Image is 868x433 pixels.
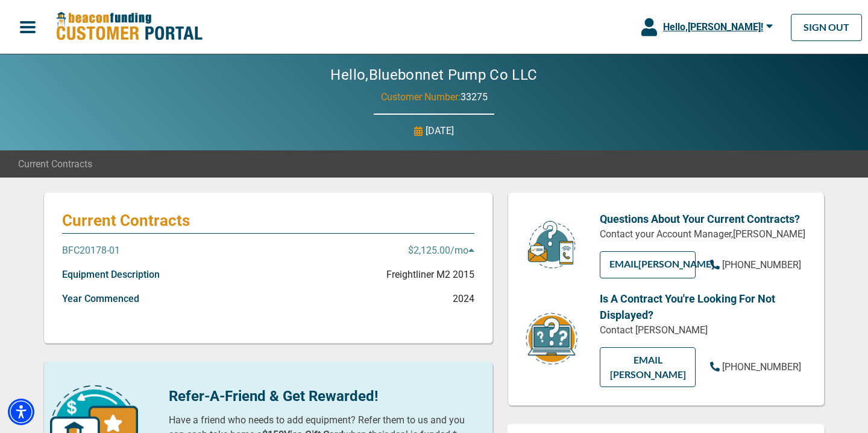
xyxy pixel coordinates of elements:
span: 33275 [461,91,488,103]
a: [PHONE_NUMBER] [710,360,801,374]
span: Current Contracts [18,157,92,172]
img: contract-icon.png [524,312,579,367]
p: Contact [PERSON_NAME] [600,323,806,338]
a: [PHONE_NUMBER] [710,258,801,272]
p: Current Contracts [62,211,474,230]
p: Refer-A-Friend & Get Rewarded! [169,385,474,407]
a: EMAIL [PERSON_NAME] [600,347,696,387]
p: Equipment Description [62,268,160,282]
p: Questions About Your Current Contracts? [600,211,806,227]
p: BFC20178-01 [62,243,120,258]
p: Freightliner M2 2015 [386,268,474,282]
a: EMAIL[PERSON_NAME] [600,251,696,278]
span: Customer Number: [381,91,461,103]
span: Hello, [PERSON_NAME] ! [663,21,763,33]
p: [DATE] [426,124,454,138]
p: 2024 [453,292,474,306]
a: SIGN OUT [791,14,862,41]
span: [PHONE_NUMBER] [722,361,801,373]
p: $2,125.00 /mo [408,243,474,258]
h2: Hello, Bluebonnet Pump Co LLC [294,66,573,84]
img: Beacon Funding Customer Portal Logo [55,11,203,42]
img: customer-service.png [524,220,579,270]
span: [PHONE_NUMBER] [722,259,801,271]
div: Accessibility Menu [8,399,34,425]
p: Is A Contract You're Looking For Not Displayed? [600,290,806,323]
p: Contact your Account Manager, [PERSON_NAME] [600,227,806,242]
p: Year Commenced [62,292,139,306]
